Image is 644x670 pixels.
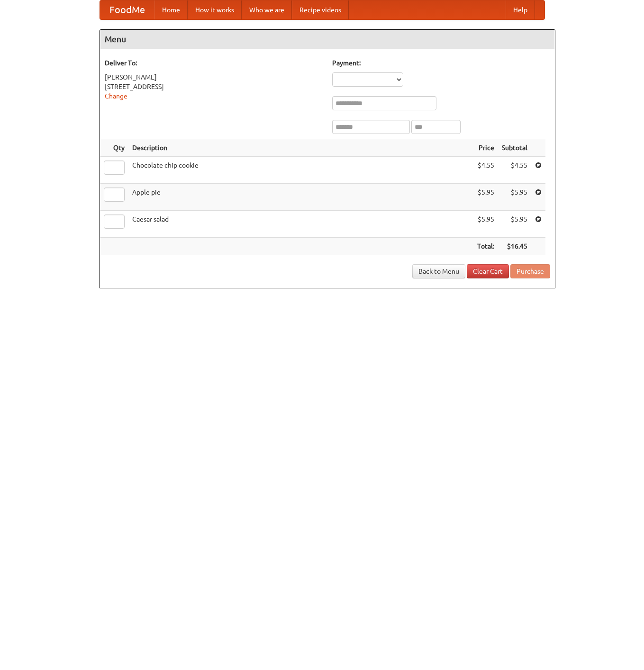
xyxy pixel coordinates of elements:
[498,211,531,238] td: $5.95
[498,238,531,255] th: $16.45
[188,0,242,19] a: How it works
[105,92,127,100] a: Change
[105,58,323,68] h5: Deliver To:
[506,0,535,19] a: Help
[467,264,509,278] a: Clear Cart
[100,30,555,49] h4: Menu
[498,139,531,157] th: Subtotal
[332,58,550,68] h5: Payment:
[128,211,473,238] td: Caesar salad
[498,157,531,184] td: $4.55
[105,82,323,91] div: [STREET_ADDRESS]
[128,139,473,157] th: Description
[128,184,473,211] td: Apple pie
[100,139,128,157] th: Qty
[412,264,465,278] a: Back to Menu
[473,211,498,238] td: $5.95
[105,72,323,82] div: [PERSON_NAME]
[473,184,498,211] td: $5.95
[510,264,550,278] button: Purchase
[154,0,188,19] a: Home
[473,238,498,255] th: Total:
[242,0,292,19] a: Who we are
[128,157,473,184] td: Chocolate chip cookie
[100,0,154,19] a: FoodMe
[292,0,349,19] a: Recipe videos
[498,184,531,211] td: $5.95
[473,139,498,157] th: Price
[473,157,498,184] td: $4.55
